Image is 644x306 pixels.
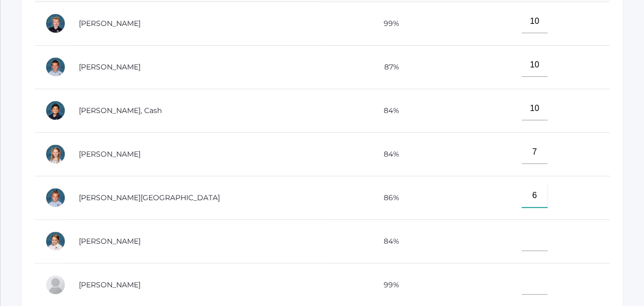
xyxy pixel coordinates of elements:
a: [PERSON_NAME][GEOGRAPHIC_DATA] [79,193,220,202]
td: 99% [324,2,452,45]
td: 87% [324,45,452,89]
div: Audrey Carroll [45,144,66,164]
div: Audriana deDomenico [45,231,66,252]
a: [PERSON_NAME] [79,280,141,289]
a: [PERSON_NAME] [79,62,141,72]
td: 84% [324,132,452,176]
a: [PERSON_NAME] [79,19,141,28]
a: [PERSON_NAME], Cash [79,106,162,115]
div: Shepard Burgh [45,57,66,77]
td: 84% [324,89,452,132]
td: 84% [324,219,452,263]
div: Jack Adams [45,13,66,34]
div: Zoey Dinwiddie [45,274,66,295]
a: [PERSON_NAME] [79,237,141,246]
td: 86% [324,176,452,219]
a: [PERSON_NAME] [79,149,141,159]
div: Milania deDomenico [45,187,66,208]
div: Cash Carey [45,100,66,121]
